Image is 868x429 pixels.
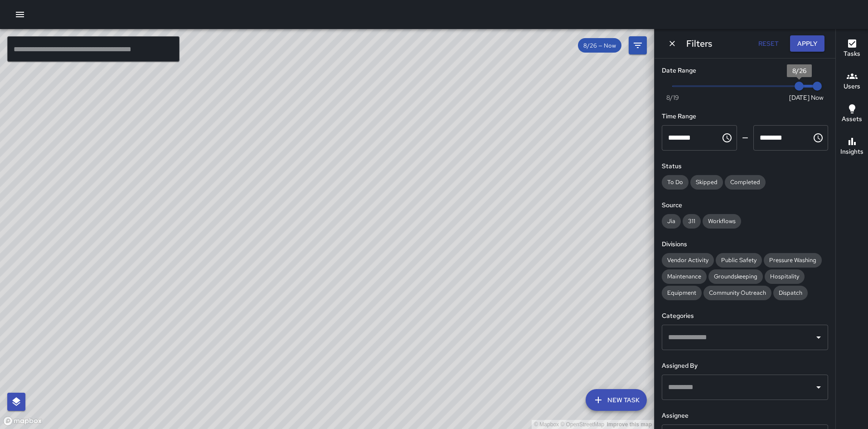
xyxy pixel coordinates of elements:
span: Jia [662,217,681,225]
h6: Status [662,161,828,171]
span: Equipment [662,289,702,297]
h6: Assets [842,114,862,124]
h6: Users [844,82,860,92]
button: Dismiss [665,37,679,50]
button: Users [836,65,868,98]
span: To Do [662,178,689,186]
button: Reset [754,35,783,52]
span: Vendor Activity [662,256,714,264]
button: Assets [836,98,868,131]
span: Community Outreach [703,289,771,297]
button: Tasks [836,33,868,65]
span: [DATE] [789,93,810,102]
button: Insights [836,131,868,163]
div: Groundskeeping [708,269,763,284]
div: Completed [725,175,766,190]
span: 8/19 [666,93,679,102]
span: Dispatch [773,289,808,297]
div: Vendor Activity [662,253,714,268]
span: Workflows [703,217,741,225]
span: Pressure Washing [764,256,822,264]
span: Completed [725,178,766,186]
span: 311 [683,217,701,225]
span: 8/26 [792,67,806,75]
div: 311 [683,214,701,229]
div: Jia [662,214,681,229]
h6: Assigned By [662,361,828,371]
span: Groundskeeping [708,273,763,280]
span: Skipped [690,178,723,186]
h6: Divisions [662,239,828,249]
span: Now [811,93,824,102]
button: New Task [586,389,647,411]
h6: Assignee [662,411,828,421]
div: To Do [662,175,689,190]
span: Maintenance [662,273,707,280]
h6: Date Range [662,66,828,76]
div: Workflows [703,214,741,229]
button: Open [812,381,825,394]
div: Pressure Washing [764,253,822,268]
h6: Source [662,200,828,210]
div: Public Safety [716,253,762,268]
div: Dispatch [773,286,808,300]
h6: Filters [686,36,712,51]
span: 8/26 — Now [578,42,621,49]
span: Hospitality [765,273,805,280]
button: Choose time, selected time is 12:00 AM [718,129,736,147]
h6: Time Range [662,112,828,122]
h6: Insights [840,147,863,157]
div: Hospitality [765,269,805,284]
h6: Categories [662,311,828,321]
div: Community Outreach [703,286,771,300]
h6: Tasks [844,49,860,59]
button: Choose time, selected time is 11:59 PM [809,129,827,147]
span: Public Safety [716,256,762,264]
div: Skipped [690,175,723,190]
button: Apply [790,35,824,52]
button: Open [812,331,825,344]
div: Maintenance [662,269,707,284]
div: Equipment [662,286,702,300]
button: Filters [629,36,647,54]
